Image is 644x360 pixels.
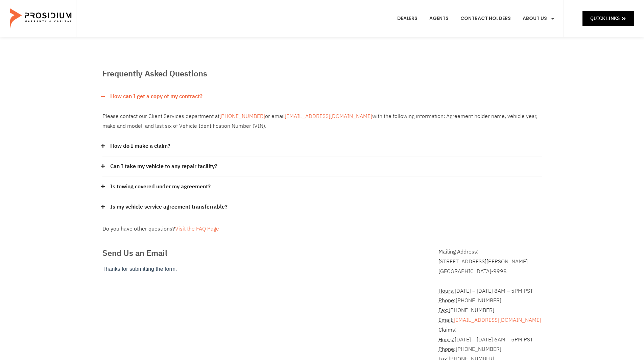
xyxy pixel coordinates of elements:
abbr: Phone Number [438,296,456,305]
div: How can I get a copy of my contract? [102,106,542,137]
div: Is my vehicle service agreement transferrable? [102,197,542,217]
strong: Fax: [438,306,449,314]
a: Contract Holders [455,6,516,31]
a: Can I take my vehicle to any repair facility? [110,162,217,171]
a: [EMAIL_ADDRESS][DOMAIN_NAME] [454,316,541,324]
iframe: Form 0 [102,266,425,330]
a: Is my vehicle service agreement transferrable? [110,202,228,212]
a: Is towing covered under my agreement? [110,182,211,192]
strong: Phone: [438,296,456,305]
div: Can I take my vehicle to any repair facility? [102,157,542,177]
a: Visit the FAQ Page [175,225,219,233]
div: Is towing covered under my agreement? [102,177,542,197]
h2: Send Us an Email [102,247,425,259]
strong: Email: [438,316,454,324]
div: [GEOGRAPHIC_DATA]-9998 [438,267,542,277]
a: Dealers [392,6,423,31]
abbr: Hours [438,336,455,344]
abbr: Fax [438,306,449,314]
abbr: Email Address [438,316,454,324]
div: [STREET_ADDRESS][PERSON_NAME] [438,257,542,267]
a: [EMAIL_ADDRESS][DOMAIN_NAME] [285,112,372,120]
strong: Phone: [438,345,456,353]
a: About Us [518,6,560,31]
b: Mailing Address: [438,248,479,256]
a: How do I make a claim? [110,141,170,151]
a: How can I get a copy of my contract? [110,92,202,101]
a: Agents [424,6,454,31]
a: [PHONE_NUMBER] [219,112,265,120]
abbr: Hours [438,287,455,295]
a: Quick Links [582,11,634,26]
strong: Hours: [438,336,455,344]
nav: Menu [392,6,560,31]
div: Do you have other questions? [102,224,542,234]
h2: Frequently Asked Questions [102,68,542,80]
abbr: Phone Number [438,345,456,353]
div: How do I make a claim? [102,136,542,157]
strong: Hours: [438,287,455,295]
b: Claims: [438,326,457,334]
div: How can I get a copy of my contract? [102,87,542,106]
span: Quick Links [590,14,620,23]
